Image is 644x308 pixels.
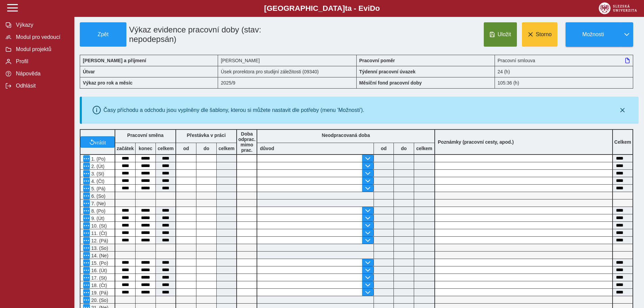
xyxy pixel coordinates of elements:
[370,4,375,13] span: D
[495,77,633,89] div: 105:36 (h)
[187,133,225,138] b: Přestávka v práci
[83,58,146,63] b: [PERSON_NAME] a příjmení
[414,146,434,151] b: celkem
[83,282,90,288] button: Menu
[80,22,126,47] button: Zpět
[14,58,69,65] span: Profil
[359,69,416,74] b: Týdenní pracovní úvazek
[90,164,104,169] span: 2. (Út)
[83,31,123,38] span: Zpět
[83,80,133,86] b: Výkaz pro rok a měsíc
[394,146,414,151] b: do
[90,179,104,184] span: 4. (Čt)
[484,22,517,47] button: Uložit
[90,171,104,176] span: 3. (St)
[90,275,107,281] span: 17. (St)
[83,192,90,199] button: Menu
[217,146,236,151] b: celkem
[90,156,105,162] span: 1. (Po)
[536,31,552,38] span: Storno
[83,252,90,259] button: Menu
[176,146,196,151] b: od
[90,208,105,214] span: 8. (Po)
[90,223,107,229] span: 10. (St)
[83,230,90,236] button: Menu
[359,80,422,86] b: Měsíční fond pracovní doby
[238,131,256,153] b: Doba odprac. mimo prac.
[80,136,115,148] button: vrátit
[375,4,380,13] span: o
[345,4,347,13] span: t
[83,163,90,169] button: Menu
[103,107,364,113] div: Časy příchodu a odchodu jsou vyplněny dle šablony, kterou si můžete nastavit dle potřeby (menu 'M...
[83,177,90,184] button: Menu
[83,244,90,251] button: Menu
[90,245,108,251] span: 13. (So)
[83,289,90,296] button: Menu
[83,274,90,281] button: Menu
[127,133,163,138] b: Pracovní směna
[322,133,370,138] b: Neodpracovaná doba
[83,237,90,244] button: Menu
[90,186,105,191] span: 5. (Pá)
[566,22,620,47] button: Možnosti
[90,298,108,303] span: 20. (So)
[115,146,135,151] b: začátek
[435,139,517,145] b: Poznámky (pracovní cesty, apod.)
[14,34,69,40] span: Modul pro vedoucí
[83,185,90,192] button: Menu
[20,4,624,13] b: [GEOGRAPHIC_DATA] a - Evi
[14,71,69,77] span: Nápověda
[83,207,90,214] button: Menu
[495,55,633,66] div: Pracovní smlouva
[90,268,107,273] span: 16. (Út)
[83,267,90,274] button: Menu
[83,155,90,162] button: Menu
[83,259,90,266] button: Menu
[83,170,90,177] button: Menu
[90,253,109,258] span: 14. (Ne)
[156,146,175,151] b: celkem
[571,31,615,38] span: Možnosti
[83,215,90,221] button: Menu
[599,2,637,14] img: logo_web_su.png
[495,66,633,77] div: 24 (h)
[218,55,356,66] div: [PERSON_NAME]
[136,146,156,151] b: konec
[14,83,69,89] span: Odhlásit
[614,139,631,145] b: Celkem
[218,66,356,77] div: Úsek prorektora pro studijní záležitosti (09340)
[90,201,106,206] span: 7. (Ne)
[90,260,108,266] span: 15. (Po)
[90,290,108,295] span: 19. (Pá)
[83,200,90,207] button: Menu
[90,216,104,221] span: 9. (Út)
[359,58,395,63] b: Pracovní poměr
[83,69,95,74] b: Útvar
[90,193,105,199] span: 6. (So)
[14,46,69,52] span: Modul projektů
[218,77,356,89] div: 2025/9
[498,31,511,38] span: Uložit
[83,297,90,303] button: Menu
[374,146,393,151] b: od
[14,22,69,28] span: Výkazy
[522,22,557,47] button: Storno
[90,283,107,288] span: 18. (Čt)
[196,146,216,151] b: do
[83,222,90,229] button: Menu
[126,22,313,47] h1: Výkaz evidence pracovní doby (stav: nepodepsán)
[90,231,107,236] span: 11. (Čt)
[90,238,108,243] span: 12. (Pá)
[260,146,274,151] b: důvod
[95,139,106,145] span: vrátit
